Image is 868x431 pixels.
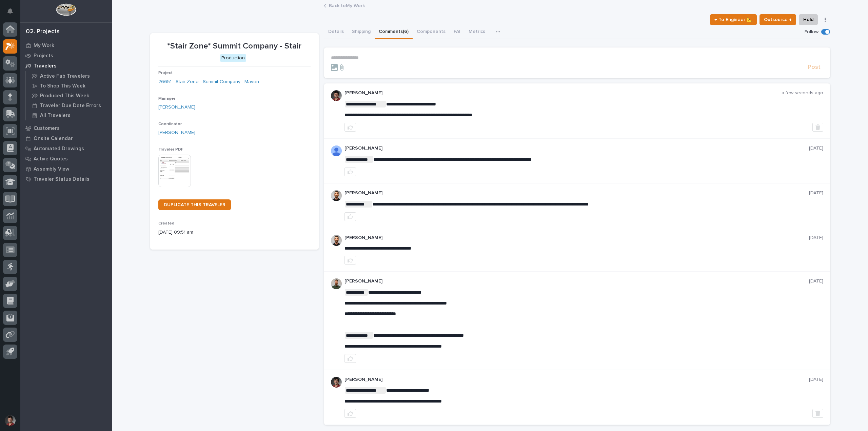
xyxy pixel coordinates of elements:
[809,235,823,241] p: [DATE]
[465,25,489,39] button: Metrics
[20,51,112,61] a: Projects
[344,123,356,132] button: like this post
[809,278,823,284] p: [DATE]
[56,3,76,16] img: Workspace Logo
[20,154,112,164] a: Active Quotes
[20,61,112,71] a: Travelers
[158,129,195,136] a: [PERSON_NAME]
[20,133,112,143] a: Onsite Calendar
[34,125,60,132] p: Customers
[344,354,356,363] button: like this post
[3,4,17,18] button: Notifications
[413,25,450,39] button: Components
[26,28,60,36] div: 02. Projects
[764,16,792,24] span: Outsource ↑
[158,71,173,75] span: Project
[344,377,809,383] p: [PERSON_NAME]
[26,111,112,120] a: All Travelers
[331,278,342,289] img: AATXAJw4slNr5ea0WduZQVIpKGhdapBAGQ9xVsOeEvl5=s96-c
[344,256,356,265] button: like this post
[799,14,818,25] button: Hold
[158,229,311,236] p: [DATE] 09:51 am
[344,190,809,196] p: [PERSON_NAME]
[331,90,342,101] img: ROij9lOReuV7WqYxWfnW
[40,113,71,119] p: All Travelers
[344,235,809,241] p: [PERSON_NAME]
[34,156,68,162] p: Active Quotes
[20,123,112,133] a: Customers
[26,81,112,91] a: To Shop This Week
[331,145,342,156] img: AOh14GjpcA6ydKGAvwfezp8OhN30Q3_1BHk5lQOeczEvCIoEuGETHm2tT-JUDAHyqffuBe4ae2BInEDZwLlH3tcCd_oYlV_i4...
[809,377,823,383] p: [DATE]
[20,143,112,154] a: Automated Drawings
[164,202,225,207] span: DUPLICATE THIS TRAVELER
[40,103,101,109] p: Traveler Due Date Errors
[34,136,73,142] p: Onsite Calendar
[812,409,823,418] button: Delete post
[809,190,823,196] p: [DATE]
[714,16,752,24] span: ← To Engineer 📐
[26,71,112,81] a: Active Fab Travelers
[34,176,90,182] p: Traveler Status Details
[40,93,89,99] p: Produced This Week
[158,97,175,101] span: Manager
[805,29,818,35] p: Follow
[158,122,182,126] span: Coordinator
[158,41,311,51] p: *Stair Zone* Summit Company - Stair
[808,63,821,71] span: Post
[344,409,356,418] button: like this post
[34,166,69,172] p: Assembly View
[809,145,823,151] p: [DATE]
[220,54,246,62] div: Production
[8,8,17,19] div: Notifications
[344,168,356,176] button: like this post
[158,199,231,210] a: DUPLICATE THIS TRAVELER
[20,40,112,51] a: My Work
[344,90,782,96] p: [PERSON_NAME]
[759,14,796,25] button: Outsource ↑
[331,377,342,388] img: ROij9lOReuV7WqYxWfnW
[710,14,757,25] button: ← To Engineer 📐
[34,63,57,69] p: Travelers
[331,235,342,246] img: AGNmyxaji213nCK4JzPdPN3H3CMBhXDSA2tJ_sy3UIa5=s96-c
[348,25,375,39] button: Shipping
[782,90,823,96] p: a few seconds ago
[344,145,809,151] p: [PERSON_NAME]
[26,91,112,100] a: Produced This Week
[158,78,259,85] a: 26651 - Stair Zone - Summit Company - Maven
[158,104,195,111] a: [PERSON_NAME]
[20,164,112,174] a: Assembly View
[20,174,112,184] a: Traveler Status Details
[344,278,809,284] p: [PERSON_NAME]
[40,83,85,89] p: To Shop This Week
[40,73,90,79] p: Active Fab Travelers
[34,53,53,59] p: Projects
[344,212,356,221] button: like this post
[331,190,342,201] img: AGNmyxaji213nCK4JzPdPN3H3CMBhXDSA2tJ_sy3UIa5=s96-c
[375,25,413,39] button: Comments (6)
[450,25,465,39] button: FAI
[324,25,348,39] button: Details
[805,63,823,71] button: Post
[158,221,174,226] span: Created
[158,148,183,152] span: Traveler PDF
[812,123,823,132] button: Delete post
[34,43,54,49] p: My Work
[26,101,112,110] a: Traveler Due Date Errors
[329,1,365,9] a: Back toMy Work
[34,146,84,152] p: Automated Drawings
[803,16,813,24] span: Hold
[3,413,17,428] button: users-avatar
